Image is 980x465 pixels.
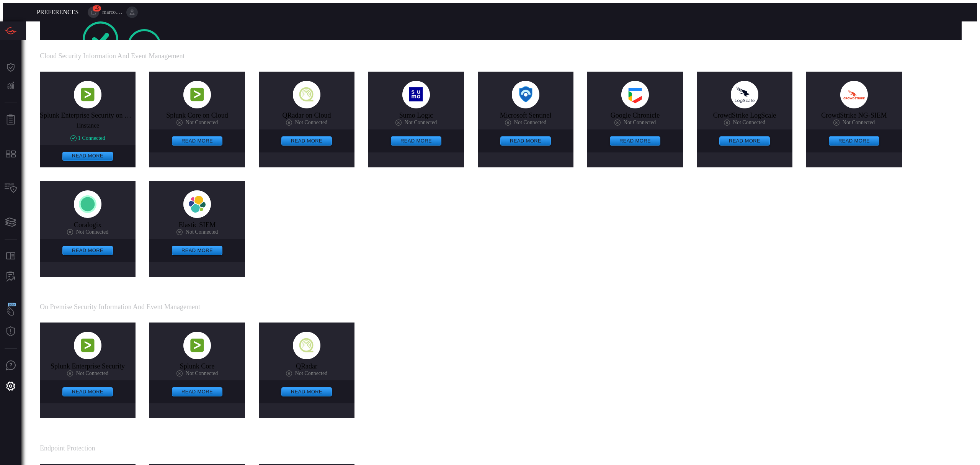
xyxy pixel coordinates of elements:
[2,58,20,77] button: Dashboard
[70,135,105,141] div: 1
[78,21,123,40] button: SplunkESCloud
[37,9,78,15] span: Preferences
[145,111,250,120] div: Splunk Core on Cloud
[172,136,222,146] button: Read More
[172,246,222,255] button: Read More
[293,81,320,108] img: qradar_on_cloud-CqUPbAk2.png
[2,145,20,163] button: MITRE - Detection Posture
[74,332,101,359] img: splunk-B-AX9-PE.png
[254,111,359,120] div: QRadar on Cloud
[40,52,960,60] span: Cloud Security Information and Event Management
[840,81,868,108] img: crowdstrike_falcon-DF2rzYKc.png
[731,81,758,108] img: crowdstrike_logscale-Dv7WlQ1M.png
[2,77,20,95] button: Detections
[183,81,211,108] img: splunk-B-AX9-PE.png
[843,120,875,126] span: Not Connected
[145,221,250,229] div: Elastic SIEM
[610,136,660,146] button: Read More
[186,120,218,126] span: Not Connected
[2,213,20,231] button: Cards
[692,111,797,120] div: CrowdStrike LogScale
[123,29,166,47] button: ThreatConnect
[2,357,20,375] button: Ask Us A Question
[500,136,551,146] button: Read More
[621,81,649,108] img: google_chronicle-BEvpeoLq.png
[2,377,20,396] button: Preferences
[76,122,99,129] span: 1 instance
[76,229,108,235] span: Not Connected
[62,152,113,161] button: Read More
[583,111,688,120] div: Google Chronicle
[183,332,211,359] img: splunk-B-AX9-PE.png
[281,136,332,146] button: Read More
[2,179,20,197] button: Inventory
[145,362,250,370] div: Splunk Core
[35,111,140,119] div: Splunk Enterprise Security on Cloud
[2,323,20,341] button: Threat Intelligence
[473,111,578,120] div: Microsoft Sentinel
[293,332,320,359] img: qradar_on_cloud-CqUPbAk2.png
[402,81,430,108] img: sumo_logic-BhVDPgcO.png
[733,120,765,126] span: Not Connected
[35,362,140,370] div: Splunk Enterprise Security
[254,362,359,370] div: QRadar
[62,246,113,255] button: Read More
[186,370,218,377] span: Not Connected
[82,135,105,141] span: Connected
[802,111,906,120] div: CrowdStrike NG-SIEM
[83,21,118,64] div: SplunkESCloud
[719,136,770,146] button: Read More
[88,7,99,18] button: 15
[512,81,539,108] img: microsoft_sentinel-DmoYopBN.png
[93,5,101,11] span: 15
[2,302,20,320] button: Wingman
[40,303,960,311] span: On Premise Security Information and Event Management
[405,120,437,126] span: Not Connected
[295,370,327,377] span: Not Connected
[62,387,113,396] button: Read More
[624,120,656,126] span: Not Connected
[2,247,20,265] button: Rule Catalog
[364,111,469,120] div: Sumo Logic
[76,370,108,377] span: Not Connected
[2,268,20,286] button: ALERT ANALYSIS
[391,136,441,146] button: Read More
[2,111,20,129] button: Reports
[281,387,332,396] button: Read More
[172,387,222,396] button: Read More
[102,9,123,15] span: marco.[PERSON_NAME]
[183,190,211,218] img: svg+xml,%3c
[514,120,546,126] span: Not Connected
[40,444,960,452] span: Endpoint Protection
[186,229,218,235] span: Not Connected
[829,136,879,146] button: Read More
[74,190,101,218] img: svg%3e
[74,81,101,108] img: splunk-B-AX9-PE.png
[35,221,140,229] div: Coralogix
[295,120,327,126] span: Not Connected
[127,29,161,64] div: ThreatConnect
